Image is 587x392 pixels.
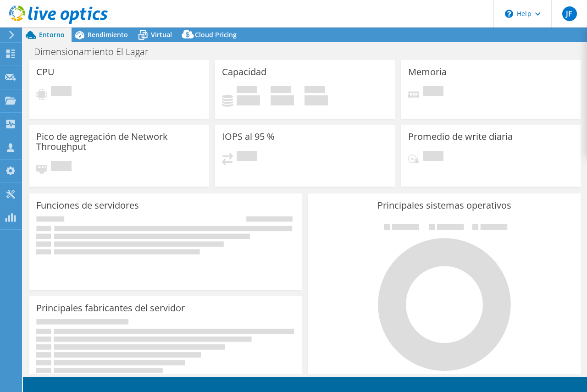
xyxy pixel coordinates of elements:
h3: Capacidad [222,67,266,77]
span: Entorno [39,30,65,39]
span: Libre [271,86,291,95]
span: Pendiente [51,86,72,99]
h3: Funciones de servidores [36,200,139,210]
h1: Dimensionamiento El Lagar [30,47,163,57]
h4: 0 GiB [271,95,294,105]
h3: Memoria [408,67,447,77]
span: Pendiente [51,161,72,173]
h3: IOPS al 95 % [222,132,275,142]
h3: CPU [36,67,55,77]
span: Pendiente [237,151,257,163]
h3: Principales sistemas operativos [315,200,574,210]
span: Pendiente [423,86,443,99]
span: Used [237,86,257,95]
span: Cloud Pricing [195,30,237,39]
h4: 0 GiB [237,95,260,105]
span: Rendimiento [88,30,128,39]
h3: Promedio de write diaria [408,132,513,142]
span: Virtual [151,30,172,39]
h4: 0 GiB [305,95,328,105]
h3: Principales fabricantes del servidor [36,303,185,313]
span: Total [305,86,325,95]
span: Pendiente [423,151,443,163]
svg: \n [505,10,513,18]
span: JF [562,6,577,21]
h3: Pico de agregación de Network Throughput [36,132,202,152]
